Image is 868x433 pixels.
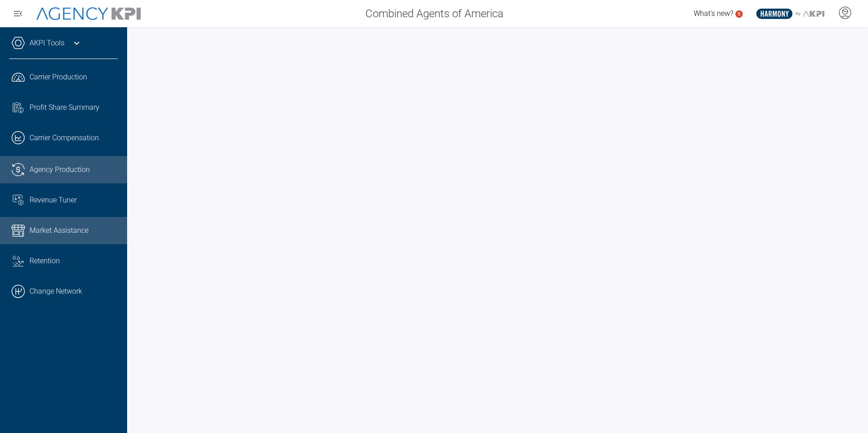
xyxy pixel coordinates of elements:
[30,72,87,83] span: Carrier Production
[365,5,503,22] span: Combined Agents of America
[30,195,77,206] span: Revenue Tuner
[30,225,89,236] span: Market Assistance
[30,133,99,143] span: Carrier Compensation
[30,256,118,266] div: Retention
[30,164,90,175] span: Agency Production
[735,10,743,18] a: 5
[30,38,64,49] a: AKPI Tools
[738,11,740,16] text: 5
[36,7,141,20] img: AgencyKPI
[30,102,99,113] span: Profit Share Summary
[694,9,733,18] span: What's new?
